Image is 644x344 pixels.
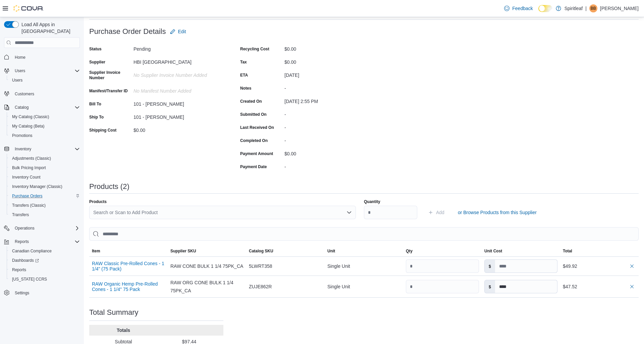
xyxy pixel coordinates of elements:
[12,90,37,98] a: Customers
[325,280,403,293] div: Single Unit
[9,113,52,121] a: My Catalog (Classic)
[249,283,272,291] span: ZUJE862R
[7,182,83,191] button: Inventory Manager (Classic)
[89,246,168,256] button: Item
[9,256,42,264] a: Dashboards
[1,89,83,99] button: Customers
[15,68,25,73] span: Users
[9,247,54,255] a: Canadian Compliance
[12,289,80,297] span: Settings
[7,154,83,163] button: Adjustments (Classic)
[12,212,29,217] span: Transfers
[249,262,272,270] span: 5LWRT358
[240,138,268,143] label: Completed On
[9,76,80,84] span: Users
[12,156,51,161] span: Adjustments (Classic)
[12,224,80,232] span: Operations
[12,90,80,98] span: Customers
[1,52,83,62] button: Home
[168,246,246,256] button: Supplier SKU
[589,4,597,12] div: Bobby B
[1,103,83,112] button: Catalog
[7,191,83,201] button: Purchase Orders
[240,86,251,91] label: Notes
[9,211,80,219] span: Transfers
[170,262,243,270] span: RAW CONE BULK 1 1/4 75PK_CA
[12,133,33,138] span: Promotions
[240,46,269,52] label: Recycling Cost
[7,112,83,121] button: My Catalog (Classic)
[4,49,80,315] nav: Complex example
[15,290,29,296] span: Settings
[89,70,131,81] label: Supplier Invoice Number
[12,238,32,246] button: Reports
[9,183,80,191] span: Inventory Manager (Classic)
[7,265,83,275] button: Reports
[538,5,552,12] input: Dark Mode
[9,173,43,181] a: Inventory Count
[284,96,374,104] div: [DATE] 2:55 PM
[12,258,39,263] span: Dashboards
[406,248,413,254] span: Qty
[240,99,262,104] label: Created On
[12,145,80,153] span: Inventory
[133,112,223,120] div: 101 - [PERSON_NAME]
[284,44,374,52] div: $0.00
[13,5,44,12] img: Cova
[133,125,223,133] div: $0.00
[12,67,80,75] span: Users
[563,248,572,254] span: Total
[12,78,22,83] span: Users
[9,275,80,283] span: Washington CCRS
[240,112,267,117] label: Submitted On
[12,67,28,75] button: Users
[7,210,83,219] button: Transfers
[89,114,104,120] label: Ship To
[346,210,352,215] button: Open list of options
[133,86,223,94] div: No Manifest Number added
[7,131,83,140] button: Promotions
[12,224,37,232] button: Operations
[9,211,32,219] a: Transfers
[9,201,48,209] a: Transfers (Classic)
[15,146,31,152] span: Inventory
[12,267,26,273] span: Reports
[484,248,502,254] span: Unit Cost
[133,99,223,107] div: 101 - [PERSON_NAME]
[458,209,537,216] span: or Browse Products from this Supplier
[92,327,155,334] p: Totals
[9,266,80,274] span: Reports
[12,53,80,61] span: Home
[167,25,189,38] button: Edit
[284,122,374,130] div: -
[89,199,107,204] label: Products
[12,53,28,61] a: Home
[600,4,639,12] p: [PERSON_NAME]
[327,248,335,254] span: Unit
[89,46,102,52] label: Status
[436,209,444,216] span: Add
[9,201,80,209] span: Transfers (Classic)
[12,277,47,282] span: [US_STATE] CCRS
[9,247,80,255] span: Canadian Compliance
[585,4,587,12] p: |
[1,237,83,246] button: Reports
[12,203,46,208] span: Transfers (Classic)
[12,238,80,246] span: Reports
[7,163,83,173] button: Bulk Pricing Import
[92,261,165,272] button: RAW Classic Pre-Rolled Cones - 1 1/4" (75 Pack)
[170,248,196,254] span: Supplier SKU
[1,224,83,233] button: Operations
[89,101,101,107] label: Bill To
[9,76,25,84] a: Users
[12,248,52,254] span: Canadian Compliance
[12,103,31,111] button: Catalog
[12,193,43,199] span: Purchase Orders
[9,122,47,130] a: My Catalog (Beta)
[1,66,83,76] button: Users
[7,256,83,265] a: Dashboards
[89,128,116,133] label: Shipping Cost
[482,246,560,256] button: Unit Cost
[9,113,80,121] span: My Catalog (Classic)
